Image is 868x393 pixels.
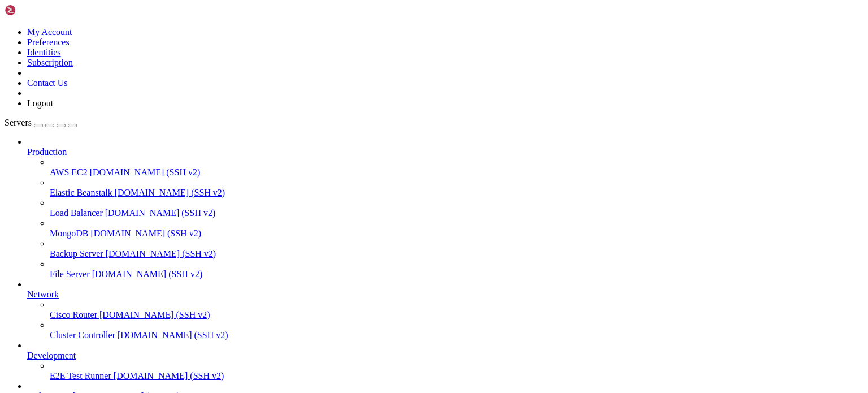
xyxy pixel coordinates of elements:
span: [DOMAIN_NAME] (SSH v2) [114,371,224,381]
span: [DOMAIN_NAME] (SSH v2) [105,208,216,218]
span: Servers [5,118,32,127]
a: File Server [DOMAIN_NAME] (SSH v2) [50,269,863,279]
a: AWS EC2 [DOMAIN_NAME] (SSH v2) [50,167,863,178]
a: Development [27,351,863,361]
a: E2E Test Runner [DOMAIN_NAME] (SSH v2) [50,371,863,381]
span: Cisco Router [50,310,97,319]
a: Preferences [27,37,70,47]
li: E2E Test Runner [DOMAIN_NAME] (SSH v2) [50,361,863,381]
a: Production [27,147,863,157]
span: [DOMAIN_NAME] (SSH v2) [92,269,203,279]
a: My Account [27,27,72,37]
span: MongoDB [50,228,88,238]
li: Backup Server [DOMAIN_NAME] (SSH v2) [50,239,863,259]
span: Backup Server [50,249,103,258]
span: Elastic Beanstalk [50,188,112,197]
span: [DOMAIN_NAME] (SSH v2) [106,249,216,258]
span: [DOMAIN_NAME] (SSH v2) [90,167,201,177]
span: Load Balancer [50,208,103,218]
span: File Server [50,269,90,279]
span: [DOMAIN_NAME] (SSH v2) [99,310,210,319]
span: Production [27,147,67,157]
a: MongoDB [DOMAIN_NAME] (SSH v2) [50,228,863,239]
li: Production [27,137,863,279]
a: Network [27,290,863,300]
a: Contact Us [27,78,68,88]
a: Subscription [27,58,73,67]
a: Cluster Controller [DOMAIN_NAME] (SSH v2) [50,330,863,340]
a: Elastic Beanstalk [DOMAIN_NAME] (SSH v2) [50,188,863,198]
span: [DOMAIN_NAME] (SSH v2) [118,330,228,340]
a: Cisco Router [DOMAIN_NAME] (SSH v2) [50,310,863,320]
span: Network [27,290,59,299]
span: E2E Test Runner [50,371,111,381]
li: Cisco Router [DOMAIN_NAME] (SSH v2) [50,300,863,320]
li: Development [27,340,863,381]
span: Cluster Controller [50,330,115,340]
span: [DOMAIN_NAME] (SSH v2) [90,228,201,238]
a: Servers [5,118,77,127]
a: Logout [27,98,53,108]
span: Development [27,351,76,360]
li: Network [27,279,863,340]
span: AWS EC2 [50,167,88,177]
li: Load Balancer [DOMAIN_NAME] (SSH v2) [50,198,863,218]
span: [DOMAIN_NAME] (SSH v2) [115,188,225,197]
a: Backup Server [DOMAIN_NAME] (SSH v2) [50,249,863,259]
a: Identities [27,47,61,57]
li: Cluster Controller [DOMAIN_NAME] (SSH v2) [50,320,863,340]
li: MongoDB [DOMAIN_NAME] (SSH v2) [50,218,863,239]
li: Elastic Beanstalk [DOMAIN_NAME] (SSH v2) [50,178,863,198]
img: Shellngn [5,5,70,16]
li: AWS EC2 [DOMAIN_NAME] (SSH v2) [50,157,863,178]
li: File Server [DOMAIN_NAME] (SSH v2) [50,259,863,279]
a: Load Balancer [DOMAIN_NAME] (SSH v2) [50,208,863,218]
